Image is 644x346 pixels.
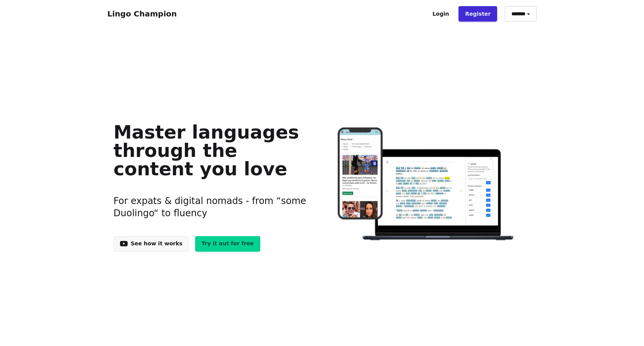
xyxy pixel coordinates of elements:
h3: For expats & digital nomads - from “some Duolingo“ to fluency [113,186,310,228]
h1: Master languages through the content you love [113,123,310,178]
a: See how it works [113,236,189,251]
a: Login [426,6,455,21]
a: Lingo Champion [107,9,177,18]
img: Learn languages online [322,127,531,242]
a: Register [458,6,497,21]
a: Try it out for free [195,236,260,251]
